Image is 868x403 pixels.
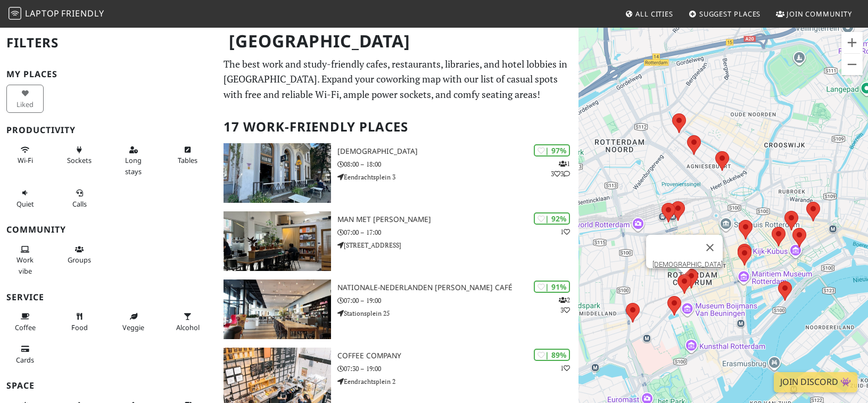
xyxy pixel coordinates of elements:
span: All Cities [635,9,673,19]
button: Wi-Fi [6,141,44,169]
h3: Nationale-Nederlanden [PERSON_NAME] Café [337,283,578,292]
p: [STREET_ADDRESS] [337,240,578,250]
button: Veggie [115,308,152,336]
span: Food [71,323,88,332]
h3: Productivity [6,125,211,135]
p: The best work and study-friendly cafes, restaurants, libraries, and hotel lobbies in [GEOGRAPHIC_... [224,56,573,102]
p: Eendrachtsplein 2 [337,376,578,386]
span: Friendly [61,7,104,19]
button: Food [61,308,98,336]
a: Man met bril koffie | 92% 1 Man met [PERSON_NAME] 07:00 – 17:00 [STREET_ADDRESS] [217,211,579,271]
button: Groups [61,241,98,269]
img: LaptopFriendly [9,7,21,20]
span: Laptop [25,7,60,19]
a: Suggest Places [684,4,765,23]
span: Quiet [16,199,34,209]
p: Eendrachtsplein 3 [337,172,578,182]
p: Stationsplein 25 [337,308,578,318]
h3: Man met [PERSON_NAME] [337,215,578,224]
span: Group tables [68,255,91,265]
p: 1 [560,363,570,373]
a: All Cities [621,4,677,23]
a: LaptopFriendly LaptopFriendly [9,5,104,23]
h3: [DEMOGRAPHIC_DATA] [337,147,578,156]
span: Video/audio calls [72,199,87,209]
h3: Coffee Company [337,351,578,360]
span: Join Community [787,9,852,19]
button: Tables [169,141,206,169]
h3: Service [6,292,211,302]
span: Coffee [15,323,36,332]
button: Zoom in [841,32,863,53]
a: Nationale-Nederlanden Douwe Egberts Café | 91% 23 Nationale-Nederlanden [PERSON_NAME] Café 07:00 ... [217,279,579,339]
span: Credit cards [16,355,34,365]
span: Work-friendly tables [178,155,197,165]
button: Work vibe [6,241,44,279]
div: | 89% [534,349,570,361]
div: | 97% [534,144,570,157]
button: Long stays [115,141,152,180]
a: [DEMOGRAPHIC_DATA] [652,260,723,268]
span: Veggie [122,323,144,332]
a: Join Discord 👾 [774,372,857,392]
h1: [GEOGRAPHIC_DATA] [220,27,577,56]
button: Zoom out [841,54,863,75]
img: Nationale-Nederlanden Douwe Egberts Café [224,279,332,339]
h2: 17 Work-Friendly Places [224,111,573,143]
span: People working [16,255,34,275]
button: Sockets [61,141,98,169]
h3: My Places [6,69,211,79]
button: Close [697,235,723,260]
a: Join Community [772,4,856,23]
h3: Space [6,381,211,391]
p: 07:00 – 19:00 [337,295,578,306]
button: Alcohol [169,308,206,336]
button: Calls [61,184,98,212]
img: Heilige Boontjes [224,143,332,203]
span: Power sockets [67,155,92,165]
span: Long stays [125,155,142,176]
p: 08:00 – 18:00 [337,159,578,169]
p: 1 3 3 [551,159,570,179]
button: Cards [6,340,44,368]
h2: Filters [6,27,211,59]
p: 07:30 – 19:00 [337,364,578,374]
p: 2 3 [559,295,570,315]
p: 07:00 – 17:00 [337,227,578,237]
span: Suggest Places [699,9,761,19]
div: | 92% [534,212,570,225]
span: Stable Wi-Fi [18,155,33,165]
img: Man met bril koffie [224,211,332,271]
h3: Community [6,225,211,235]
div: | 91% [534,281,570,293]
p: 1 [560,227,570,237]
button: Quiet [6,184,44,212]
a: Heilige Boontjes | 97% 133 [DEMOGRAPHIC_DATA] 08:00 – 18:00 Eendrachtsplein 3 [217,143,579,203]
span: Alcohol [176,323,200,332]
button: Coffee [6,308,44,336]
